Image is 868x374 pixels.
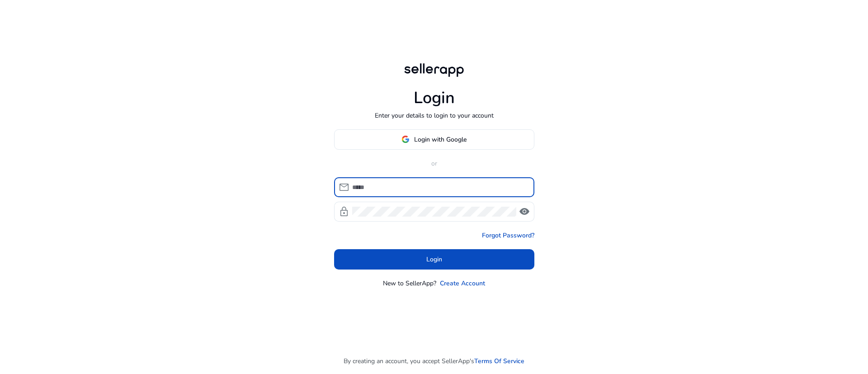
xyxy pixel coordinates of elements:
a: Terms Of Service [474,356,524,366]
button: Login [334,249,534,270]
span: visibility [519,206,530,217]
p: New to SellerApp? [383,279,436,288]
a: Forgot Password? [482,231,534,240]
span: Login [426,255,442,264]
a: Create Account [440,279,485,288]
button: Login with Google [334,129,534,150]
span: lock [339,206,349,217]
span: mail [339,182,349,193]
p: Enter your details to login to your account [375,111,494,120]
p: or [334,159,534,168]
img: google-logo.svg [401,135,410,143]
h1: Login [414,88,455,108]
span: Login with Google [414,135,467,144]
